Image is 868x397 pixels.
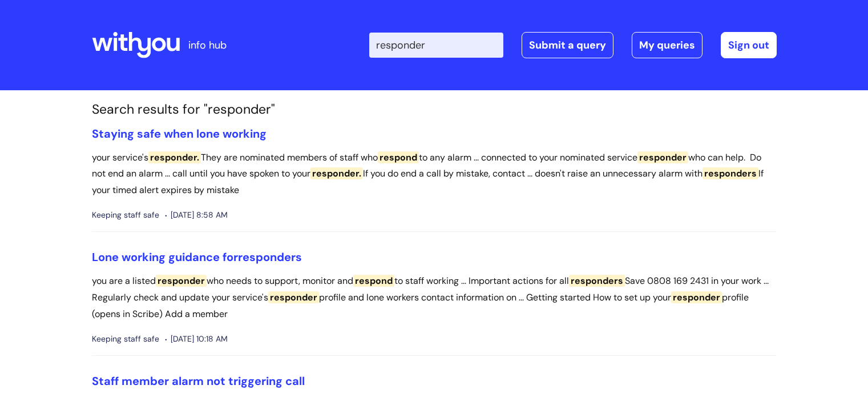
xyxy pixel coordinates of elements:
[92,250,302,264] a: Lone working guidance forresponders
[188,36,227,54] p: info hub
[92,150,777,199] p: your service's They are nominated members of staff who to any alarm ... connected to your nominat...
[369,32,777,58] div: | -
[632,32,703,58] a: My queries
[671,291,722,303] span: responder
[165,332,228,346] span: [DATE] 10:18 AM
[92,102,777,118] h1: Search results for "responder"
[721,32,777,58] a: Sign out
[92,126,267,141] a: Staying safe when lone working
[637,151,688,163] span: responder
[92,332,159,346] span: Keeping staff safe
[148,151,201,163] span: responder.
[268,291,319,303] span: responder
[156,275,207,287] span: responder
[369,33,503,58] input: Search
[92,208,159,222] span: Keeping staff safe
[703,167,758,179] span: responders
[238,250,302,264] span: responders
[92,273,777,322] p: you are a listed who needs to support, monitor and to staff working ... Important actions for all...
[522,32,613,58] a: Submit a query
[310,167,363,179] span: responder.
[569,275,625,287] span: responders
[353,275,394,287] span: respond
[92,374,305,388] a: Staff member alarm not triggering call
[378,151,419,163] span: respond
[165,208,228,222] span: [DATE] 8:58 AM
